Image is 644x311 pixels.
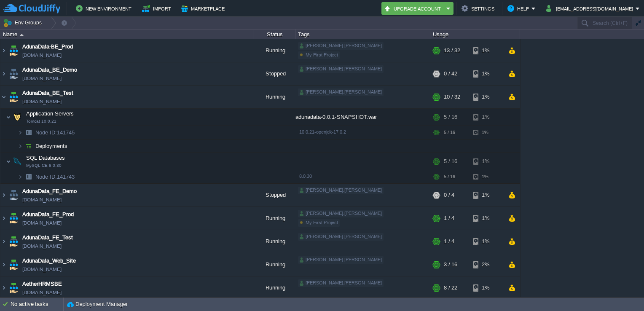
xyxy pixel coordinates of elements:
div: Status [254,29,295,39]
div: Running [253,276,295,299]
img: AMDAwAAAACH5BAEAAAAALAAAAAABAAEAAAICRAEAOw== [18,126,23,139]
div: 1 / 4 [444,207,454,230]
button: Marketplace [181,3,227,13]
div: 5 / 16 [444,126,455,139]
div: [PERSON_NAME].[PERSON_NAME] [298,65,384,73]
img: AMDAwAAAACH5BAEAAAAALAAAAAABAAEAAAICRAEAOw== [0,276,7,299]
div: 1% [473,109,501,126]
div: Usage [431,29,520,39]
div: [PERSON_NAME].[PERSON_NAME] [298,88,384,96]
div: Running [253,86,295,108]
img: AMDAwAAAACH5BAEAAAAALAAAAAABAAEAAAICRAEAOw== [0,230,7,253]
img: AMDAwAAAACH5BAEAAAAALAAAAAABAAEAAAICRAEAOw== [0,39,7,62]
a: [DOMAIN_NAME] [22,196,62,204]
div: [PERSON_NAME].[PERSON_NAME] [298,210,384,217]
img: AMDAwAAAACH5BAEAAAAALAAAAAABAAEAAAICRAEAOw== [8,62,19,85]
img: AMDAwAAAACH5BAEAAAAALAAAAAABAAEAAAICRAEAOw== [0,184,7,206]
img: CloudJiffy [3,3,60,14]
div: 1% [473,62,501,85]
button: [EMAIL_ADDRESS][DOMAIN_NAME] [546,3,636,13]
img: AMDAwAAAACH5BAEAAAAALAAAAAABAAEAAAICRAEAOw== [0,62,7,85]
div: 1% [473,86,501,108]
span: MySQL CE 8.0.30 [26,163,62,168]
a: [DOMAIN_NAME] [22,51,62,59]
div: 5 / 16 [444,170,455,183]
a: AdunaData_FE_Prod [22,210,74,219]
div: 5 / 16 [444,109,457,126]
span: My First Project [306,52,338,57]
img: AMDAwAAAACH5BAEAAAAALAAAAAABAAEAAAICRAEAOw== [18,139,23,153]
span: AdunaData_BE_Test [22,89,73,97]
div: 1% [473,276,501,299]
img: AMDAwAAAACH5BAEAAAAALAAAAAABAAEAAAICRAEAOw== [23,126,35,139]
button: Env Groups [3,17,45,29]
div: Running [253,230,295,253]
a: [DOMAIN_NAME] [22,288,62,297]
div: [PERSON_NAME].[PERSON_NAME] [298,233,384,241]
a: [DOMAIN_NAME] [22,219,62,227]
span: 141743 [35,173,76,180]
a: AdunaData_BE_Demo [22,66,77,74]
div: [PERSON_NAME].[PERSON_NAME] [298,279,384,287]
img: AMDAwAAAACH5BAEAAAAALAAAAAABAAEAAAICRAEAOw== [23,170,35,183]
div: 1 / 4 [444,230,454,253]
img: AMDAwAAAACH5BAEAAAAALAAAAAABAAEAAAICRAEAOw== [8,253,19,276]
span: Node ID: [35,129,57,136]
img: AMDAwAAAACH5BAEAAAAALAAAAAABAAEAAAICRAEAOw== [8,39,19,62]
div: 8 / 22 [444,276,457,299]
a: SQL DatabasesMySQL CE 8.0.30 [25,155,66,161]
button: Settings [462,3,497,13]
span: 10.0.21-openjdk-17.0.2 [299,129,346,134]
a: AdunaData-BE_Prod [22,43,73,51]
div: 5 / 16 [444,153,457,170]
div: Running [253,207,295,230]
div: [PERSON_NAME].[PERSON_NAME] [298,256,384,264]
a: Node ID:141745 [35,129,76,136]
button: Help [507,3,531,13]
img: AMDAwAAAACH5BAEAAAAALAAAAAABAAEAAAICRAEAOw== [18,170,23,183]
a: AdunaData_FE_Test [22,233,73,242]
img: AMDAwAAAACH5BAEAAAAALAAAAAABAAEAAAICRAEAOw== [0,207,7,230]
div: 1% [473,184,501,206]
img: AMDAwAAAACH5BAEAAAAALAAAAAABAAEAAAICRAEAOw== [8,230,19,253]
span: Tomcat 10.0.21 [26,119,56,124]
div: 13 / 32 [444,39,460,62]
div: 0 / 4 [444,184,454,206]
img: AMDAwAAAACH5BAEAAAAALAAAAAABAAEAAAICRAEAOw== [6,109,11,126]
span: 8.0.30 [299,174,312,179]
div: Running [253,39,295,62]
div: 10 / 32 [444,86,460,108]
a: AdunaData_Web_Site [22,257,76,265]
div: 1% [473,39,501,62]
div: 1% [473,207,501,230]
a: [DOMAIN_NAME] [22,97,62,106]
a: Application ServersTomcat 10.0.21 [25,110,75,117]
div: Name [1,29,253,39]
div: 1% [473,170,501,183]
img: AMDAwAAAACH5BAEAAAAALAAAAAABAAEAAAICRAEAOw== [11,109,23,126]
img: AMDAwAAAACH5BAEAAAAALAAAAAABAAEAAAICRAEAOw== [0,253,7,276]
div: 1% [473,153,501,170]
img: AMDAwAAAACH5BAEAAAAALAAAAAABAAEAAAICRAEAOw== [11,153,23,170]
img: AMDAwAAAACH5BAEAAAAALAAAAAABAAEAAAICRAEAOw== [8,276,19,299]
div: Stopped [253,62,295,85]
span: My First Project [306,220,338,225]
button: Import [142,3,174,13]
div: No active tasks [11,298,63,311]
button: Deployment Manager [67,300,128,308]
img: AMDAwAAAACH5BAEAAAAALAAAAAABAAEAAAICRAEAOw== [0,86,7,108]
div: 2% [473,253,501,276]
a: Deployments [35,142,69,150]
a: AetherHRMSBE [22,280,62,288]
a: AdunaData_FE_Demo [22,187,77,196]
img: AMDAwAAAACH5BAEAAAAALAAAAAABAAEAAAICRAEAOw== [8,184,19,206]
a: [DOMAIN_NAME] [22,74,62,83]
span: Application Servers [25,110,75,117]
div: adunadata-0.0.1-SNAPSHOT.war [295,109,430,126]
